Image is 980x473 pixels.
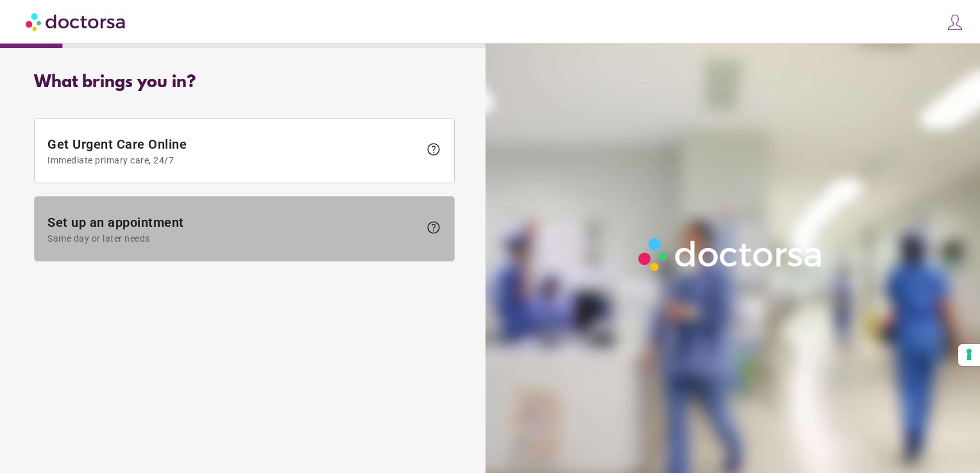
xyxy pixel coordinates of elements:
[47,233,419,244] span: Same day or later needs
[426,142,441,157] span: help
[47,215,419,244] span: Set up an appointment
[34,73,455,92] div: What brings you in?
[26,7,127,36] img: Doctorsa.com
[47,137,419,165] span: Get Urgent Care Online
[426,220,441,235] span: help
[958,344,980,366] button: Your consent preferences for tracking technologies
[633,233,829,276] img: Logo-Doctorsa-trans-White-partial-flat.png
[946,13,964,31] img: icons8-customer-100.png
[47,155,419,165] span: Immediate primary care, 24/7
